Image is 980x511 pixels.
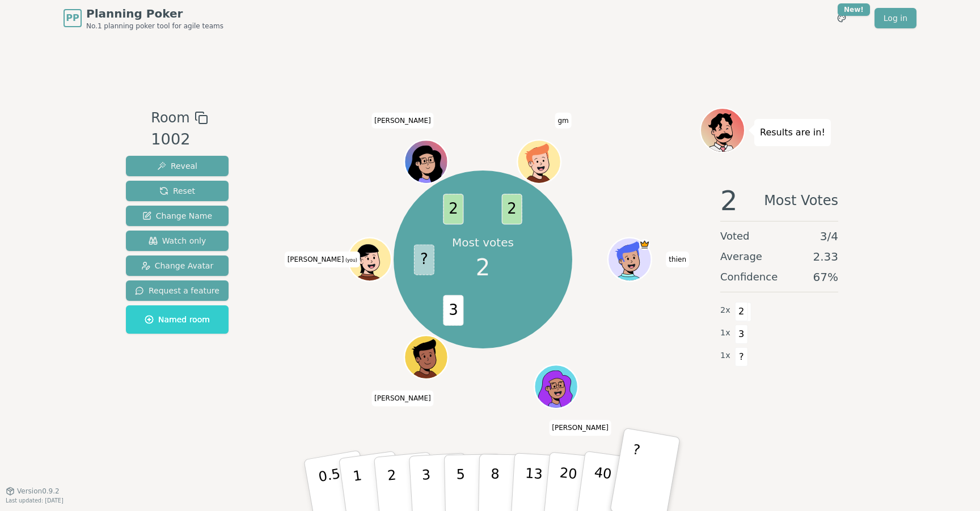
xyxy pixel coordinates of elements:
button: Reveal [126,156,229,176]
span: 3 / 4 [820,228,838,244]
button: Named room [126,305,229,334]
span: Change Avatar [141,260,214,271]
div: 1002 [151,128,208,151]
span: 3 [443,295,464,326]
span: Named room [145,314,210,325]
span: Click to change your name [666,252,689,267]
span: 2 [720,187,738,214]
button: Click to change your avatar [349,239,390,280]
span: Click to change your name [549,420,611,436]
span: 2 [735,302,748,321]
span: thien is the host [639,239,650,250]
span: Planning Poker [86,6,223,22]
button: Change Avatar [126,255,229,276]
span: Version 0.9.2 [17,487,60,496]
span: PP [66,11,79,25]
a: PPPlanning PokerNo.1 planning poker tool for agile teams [64,6,223,31]
p: Most votes [452,235,514,250]
span: ? [414,244,434,275]
span: Average [720,249,762,265]
span: 3 [735,325,748,344]
span: Most Votes [764,187,838,214]
p: Results are in! [760,125,825,140]
button: Version0.9.2 [6,487,60,496]
button: Watch only [126,231,229,251]
span: 67 % [813,269,838,285]
span: Reveal [157,160,197,172]
span: Click to change your name [371,113,434,129]
p: ? [624,441,641,503]
span: 2 [502,194,522,224]
span: Request a feature [135,285,219,296]
span: Click to change your name [285,252,360,267]
span: (you) [344,258,357,263]
span: Last updated: [DATE] [6,497,64,504]
span: Click to change your name [371,390,434,406]
span: 2 [476,250,490,284]
span: 2 [443,194,464,224]
button: Request a feature [126,280,229,301]
span: Change Name [142,210,212,222]
span: ? [735,347,748,367]
button: Reset [126,181,229,201]
span: 1 x [720,350,730,362]
div: New! [838,3,870,16]
span: 1 x [720,327,730,339]
a: Log in [875,8,916,28]
span: Confidence [720,269,778,285]
span: Voted [720,228,750,244]
span: No.1 planning poker tool for agile teams [86,22,223,31]
span: Click to change your name [555,113,571,129]
span: 2.33 [813,249,838,265]
button: New! [831,8,852,28]
span: 2 x [720,304,730,317]
span: Reset [159,185,195,197]
button: Change Name [126,206,229,226]
span: Watch only [149,235,206,246]
span: Room [151,108,189,128]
